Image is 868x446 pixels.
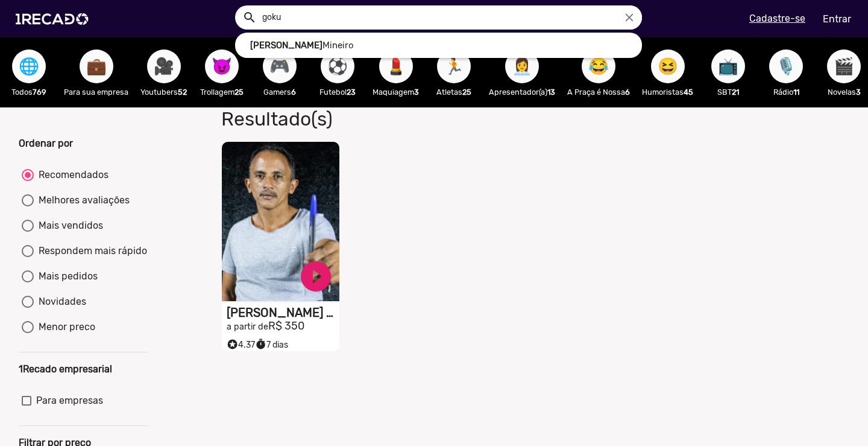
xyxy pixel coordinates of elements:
p: Trollagem [199,86,245,98]
button: 📺 [711,49,745,83]
div: Melhores avaliações [34,193,130,208]
h1: [PERSON_NAME] Caneta Azul [227,305,339,320]
span: 🎙️ [776,49,796,83]
p: Novelas [821,86,867,98]
i: timer [255,336,266,350]
span: 😂 [588,49,609,83]
small: stars [227,339,238,350]
button: 😆 [651,49,685,83]
button: 💄 [379,49,413,83]
span: 💄 [386,49,406,83]
small: timer [255,339,266,350]
span: 🌐 [19,49,39,83]
a: Mineiro [235,33,642,59]
div: Mais pedidos [34,269,98,284]
span: 📺 [718,49,738,83]
b: 6 [291,88,296,97]
span: 7 dias [255,340,288,350]
a: Entrar [815,8,859,30]
small: a partir de [227,322,268,332]
button: 👩‍💼 [505,49,539,83]
button: Example home icon [238,6,259,27]
b: 25 [462,88,471,97]
button: 🎬 [827,49,861,83]
a: play_circle_filled [298,258,334,295]
h1: Resultado(s) [212,107,625,130]
p: A Praça é Nossa [567,86,630,98]
p: Apresentador(a) [489,86,555,98]
span: Para empresas [36,393,103,408]
span: 😆 [658,49,678,83]
input: Pesquisar... [253,5,642,30]
p: Todos [6,86,52,98]
b: [PERSON_NAME] [250,40,322,51]
b: 45 [684,88,693,97]
button: 🎮 [263,49,297,83]
p: Rádio [763,86,809,98]
div: Recomendados [34,168,108,182]
div: Respondem mais rápido [34,244,147,258]
p: Humoristas [642,86,693,98]
p: Para sua empresa [64,86,128,98]
b: 52 [178,88,187,97]
i: Selo super talento [227,336,238,350]
button: 🎥 [147,49,181,83]
span: 🎬 [834,49,854,83]
b: 13 [547,88,555,97]
button: ⚽ [321,49,354,83]
b: 769 [33,88,46,97]
p: SBT [705,86,751,98]
p: Futebol [315,86,360,98]
b: 3 [856,88,861,97]
b: 21 [732,88,739,97]
button: 🌐 [12,49,46,83]
h2: R$ 350 [227,320,339,333]
b: Ordenar por [19,138,73,149]
div: Menor preco [34,320,95,334]
video: S1RECADO vídeos dedicados para fãs e empresas [222,142,339,301]
p: Gamers [257,86,303,98]
u: Cadastre-se [749,13,805,24]
b: 3 [414,88,419,97]
p: Youtubers [140,86,187,98]
button: 😂 [582,49,615,83]
span: ⚽ [327,49,348,83]
button: 💼 [80,49,113,83]
span: 😈 [212,49,232,83]
div: Mais vendidos [34,218,103,233]
b: 23 [347,88,356,97]
span: 🎮 [269,49,290,83]
span: 🎥 [154,49,174,83]
b: 11 [793,88,799,97]
button: 😈 [205,49,239,83]
b: 1Recado empresarial [19,363,112,375]
div: Novidades [34,295,86,309]
button: 🏃 [437,49,471,83]
span: 🏃 [444,49,464,83]
span: 💼 [86,49,107,83]
p: Maquiagem [373,86,419,98]
p: Atletas [431,86,477,98]
b: 25 [234,88,244,97]
i: close [623,11,636,24]
span: 4.37 [227,340,255,350]
span: 👩‍💼 [512,49,532,83]
button: 🎙️ [769,49,803,83]
b: 6 [625,88,630,97]
mat-icon: Example home icon [242,10,257,25]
